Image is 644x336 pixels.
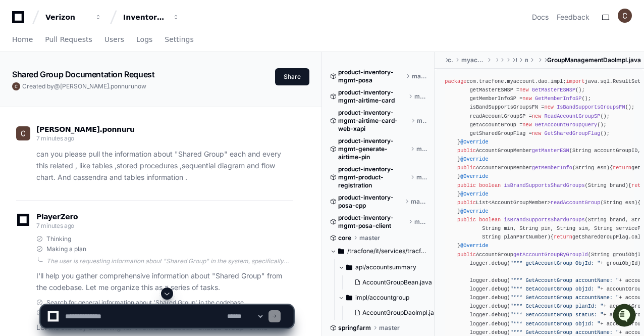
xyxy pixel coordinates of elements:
[457,252,476,258] span: public
[338,259,435,275] button: api/accountsummary
[60,82,134,90] span: [PERSON_NAME].ponnuru
[525,56,528,64] span: myaccount
[338,137,408,161] span: product-inventory-mgmt-generate-airtime-pin
[362,278,432,286] span: AccountGroupBean.java
[460,139,488,145] span: @Override
[612,303,639,330] iframe: Open customer support
[532,148,569,154] span: getMasterESN
[535,95,581,102] span: GetMemberInfoSP
[12,28,33,52] a: Home
[522,95,531,102] span: new
[100,158,122,165] span: Pylon
[330,243,427,259] button: /tracfone/it/services/tracfone-domain/src/main/java/com/tracfone/domain
[460,243,488,249] span: @Override
[359,234,380,242] span: master
[36,270,293,294] p: I'll help you gather comprehensive information about "Shared Group" from the codebase. Let me org...
[16,126,30,140] img: ACg8ocL2OgZL-7g7VPdNOHNYJqQTRhCHM7hp1mK3cs0GxIN35amyLQ=s96-c
[46,257,293,265] div: The user is requesting information about "Shared Group" in the system, specifically asking for: 1...
[532,130,541,136] span: new
[12,82,20,90] img: ACg8ocL2OgZL-7g7VPdNOHNYJqQTRhCHM7hp1mK3cs0GxIN35amyLQ=s96-c
[457,148,476,154] span: public
[45,36,92,42] span: Pull Requests
[54,82,60,90] span: @
[136,28,152,52] a: Logs
[566,78,585,84] span: import
[338,234,351,242] span: core
[10,75,28,93] img: 1756235613930-3d25f9e4-fa56-45dd-b3ad-e072dfbd1548
[460,156,488,162] span: @Override
[350,275,432,290] button: AccountGroupBean.java
[532,165,572,171] span: getMemberInfo
[36,125,135,133] span: [PERSON_NAME].ponnuru
[545,113,601,119] span: ReadAccountGroupSP
[416,173,427,181] span: master
[460,191,488,197] span: @Override
[346,261,352,273] svg: Directory
[416,145,427,153] span: master
[504,217,584,223] span: isBrandSupportsShardGroups
[457,182,476,188] span: public
[504,182,584,188] span: isBrandSupportsShardGroups
[46,235,71,243] span: Thinking
[532,87,575,93] span: GetMasterESNSP
[457,200,476,206] span: public
[10,110,68,118] div: Past conversations
[460,208,488,214] span: @Override
[510,260,601,266] span: "*** getAccountGroup ObjId: "
[457,217,476,223] span: public
[123,12,167,22] div: Inventory Management
[544,104,553,110] span: new
[618,9,632,23] img: ACg8ocL2OgZL-7g7VPdNOHNYJqQTRhCHM7hp1mK3cs0GxIN35amyLQ=s96-c
[10,40,184,56] div: Welcome
[338,68,404,84] span: product-inventory-mgmt-posa
[36,214,78,220] span: PlayerZero
[479,182,501,188] span: boolean
[338,214,406,230] span: product-inventory-mgmt-posa-client
[31,135,82,143] span: [PERSON_NAME]
[10,10,30,30] img: PlayerZero
[172,78,184,90] button: Start new chat
[136,36,152,42] span: Logs
[547,56,641,64] span: GroupManagementDaoImpl.java
[457,165,476,171] span: public
[448,56,453,64] span: core-services
[34,75,166,85] div: Start new chat
[461,56,485,64] span: myaccount-common-core-services
[89,135,110,143] span: [DATE]
[338,245,344,257] svg: Directory
[479,217,501,223] span: boolean
[519,87,528,93] span: new
[414,92,427,101] span: master
[275,68,309,85] button: Share
[338,109,409,133] span: product-inventory-mgmt-airtime-card-web-xapi
[535,122,597,128] span: GetAccountGroupQuery
[10,125,26,141] img: Chakravarthi Ponnuru
[45,12,89,22] div: Verizon
[510,286,601,292] span: "*** GetAccountGroup objId: "
[613,165,631,171] span: return
[165,36,193,42] span: Settings
[22,82,146,90] span: Created by
[532,12,549,22] a: Docs
[119,8,184,26] button: Inventory Management
[46,245,86,253] span: Making a plan
[347,247,427,255] span: /tracfone/it/services/tracfone-domain/src/main/java/com/tracfone/domain
[411,198,427,206] span: master
[600,200,637,206] span: (String esn)
[36,134,74,142] span: 7 minutes ago
[414,218,427,226] span: master
[551,200,601,206] span: readAccountGroup
[355,263,416,271] span: api/accountsummary
[165,28,193,52] a: Settings
[445,78,466,84] span: package
[12,69,154,79] app-text-character-animate: Shared Group Documentation Request
[134,82,146,90] span: now
[522,122,531,128] span: new
[557,12,589,22] button: Feedback
[36,222,74,229] span: 7 minutes ago
[545,130,601,136] span: GetSharedGroupFlag
[585,182,628,188] span: (String brand)
[12,36,33,42] span: Home
[338,194,403,210] span: product-inventory-posa-cpp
